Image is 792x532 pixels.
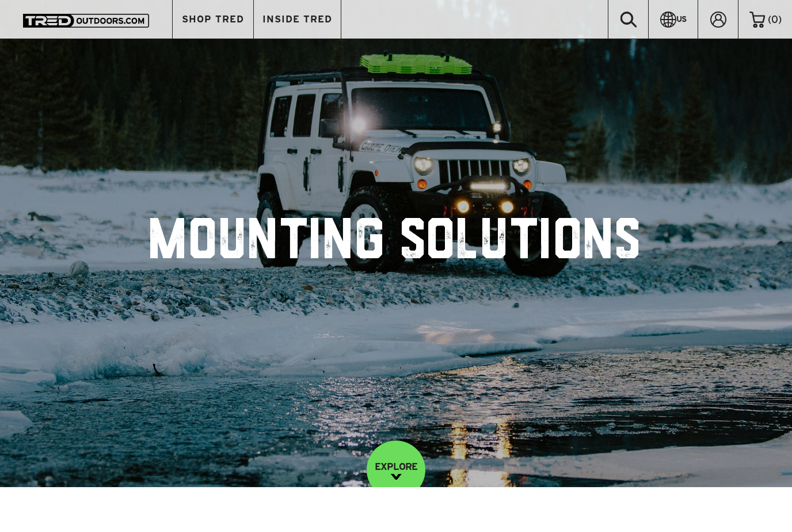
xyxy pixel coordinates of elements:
[768,14,782,25] span: ( )
[23,14,149,28] img: TRED Outdoors America
[262,14,332,24] span: INSIDE TRED
[771,14,778,25] span: 0
[749,12,765,28] img: cart-icon
[182,14,244,24] span: SHOP TRED
[391,474,402,480] img: down-image
[367,441,425,499] a: EXPLORE
[150,218,642,270] h1: Mounting Solutions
